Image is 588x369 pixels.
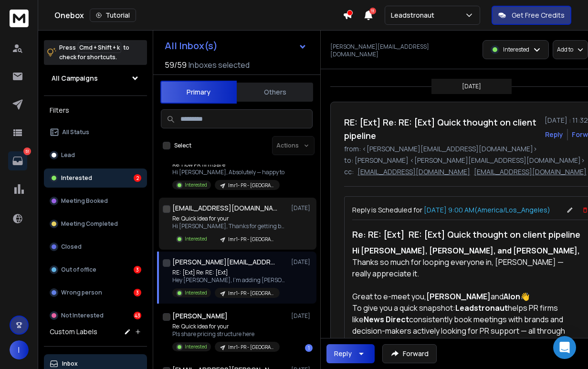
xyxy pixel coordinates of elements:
[172,330,280,338] p: Pls share pricing structure here
[172,257,277,267] h1: [PERSON_NAME][EMAIL_ADDRESS][DOMAIN_NAME]
[291,258,313,266] p: [DATE]
[364,337,476,348] strong: AI-powered outbound system
[165,59,187,71] span: 59 / 59
[172,203,277,213] h1: [EMAIL_ADDRESS][DOMAIN_NAME]
[54,9,343,22] div: Onebox
[134,266,141,274] div: 3
[59,43,129,62] p: Press to check for shortcuts.
[305,344,313,352] div: 1
[61,289,102,296] p: Wrong person
[174,142,191,149] label: Select
[334,349,352,358] div: Reply
[61,243,82,251] p: Closed
[426,291,491,302] strong: [PERSON_NAME]
[344,167,354,177] p: cc:
[160,81,237,104] button: Primary
[172,222,287,230] p: Hi [PERSON_NAME], Thanks for getting back
[352,291,583,302] div: Great to e-meet you, and 👋
[352,205,550,215] h4: Reply is Scheduled for
[172,161,284,169] p: Re: How PR firms are
[44,123,147,142] button: All Status
[172,311,228,321] h1: [PERSON_NAME]
[364,314,409,325] strong: News Direct
[455,303,508,313] strong: Leadstronaut
[44,69,147,88] button: All Campaigns
[61,174,92,182] p: Interested
[157,36,315,55] button: All Inbox(s)
[61,220,118,228] p: Meeting Completed
[78,42,121,53] span: Cmd + Shift + k
[189,59,250,71] h3: Inboxes selected
[228,290,274,297] p: Imr1- PR - [GEOGRAPHIC_DATA]
[330,43,469,58] p: [PERSON_NAME][EMAIL_ADDRESS][DOMAIN_NAME]
[503,46,529,53] p: Interested
[553,336,576,359] div: Open Intercom Messenger
[50,327,97,337] h3: Custom Labels
[291,312,313,320] p: [DATE]
[512,11,565,20] p: Get Free Credits
[357,167,470,177] p: [EMAIL_ADDRESS][DOMAIN_NAME]
[61,266,96,274] p: Out of office
[172,269,287,276] p: RE: [Ext] Re: RE: [Ext]
[172,215,287,222] p: Re: Quick idea for your
[352,245,580,256] strong: Hi [PERSON_NAME], [PERSON_NAME], and [PERSON_NAME],
[291,204,313,212] p: [DATE]
[44,146,147,165] button: Lead
[228,182,274,189] p: Imr1- PR - [GEOGRAPHIC_DATA]
[382,344,437,363] button: Forward
[237,82,313,103] button: Others
[352,302,583,348] div: To give you a quick snapshot: helps PR firms like consistently book meetings with brands and deci...
[504,291,520,302] strong: Alon
[44,214,147,233] button: Meeting Completed
[62,360,78,368] p: Inbox
[44,104,147,117] h3: Filters
[326,344,375,363] button: Reply
[44,191,147,211] button: Meeting Booked
[165,41,218,51] h1: All Inbox(s)
[61,197,108,205] p: Meeting Booked
[344,116,539,142] h1: RE: [Ext] Re: RE: [Ext] Quick thought on client pipeline
[134,174,141,182] div: 2
[61,312,104,319] p: Not Interested
[62,128,89,136] p: All Status
[90,9,136,22] button: Tutorial
[352,224,583,245] h1: Re: RE: [Ext] RE: [Ext] Quick thought on client pipeline
[185,289,207,296] p: Interested
[474,167,587,177] p: [EMAIL_ADDRESS][DOMAIN_NAME]
[134,312,141,319] div: 43
[369,8,376,14] span: 11
[52,74,98,83] h1: All Campaigns
[492,6,571,25] button: Get Free Credits
[23,148,31,155] p: 51
[44,283,147,302] button: Wrong person3
[8,151,27,170] a: 51
[10,340,29,359] button: I
[172,169,284,176] p: Hi [PERSON_NAME], Absolutely — happy to
[134,289,141,296] div: 3
[422,205,550,214] span: [DATE] 9:00 AM ( America/Los_Angeles )
[352,256,583,279] div: Thanks so much for looping everyone in, [PERSON_NAME] — really appreciate it.
[185,235,207,242] p: Interested
[61,151,75,159] p: Lead
[172,276,287,284] p: Hey [PERSON_NAME], I’m adding [PERSON_NAME]
[228,344,274,351] p: Imr1- PR - [GEOGRAPHIC_DATA]
[44,169,147,188] button: Interested2
[557,46,573,53] p: Add to
[462,83,481,90] p: [DATE]
[185,181,207,189] p: Interested
[44,237,147,256] button: Closed
[391,11,438,20] p: Leadstronaut
[545,130,563,139] button: Reply
[44,306,147,325] button: Not Interested43
[228,236,274,243] p: Imr1- PR - [GEOGRAPHIC_DATA]
[185,343,207,350] p: Interested
[172,323,280,330] p: Re: Quick idea for your
[44,260,147,279] button: Out of office3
